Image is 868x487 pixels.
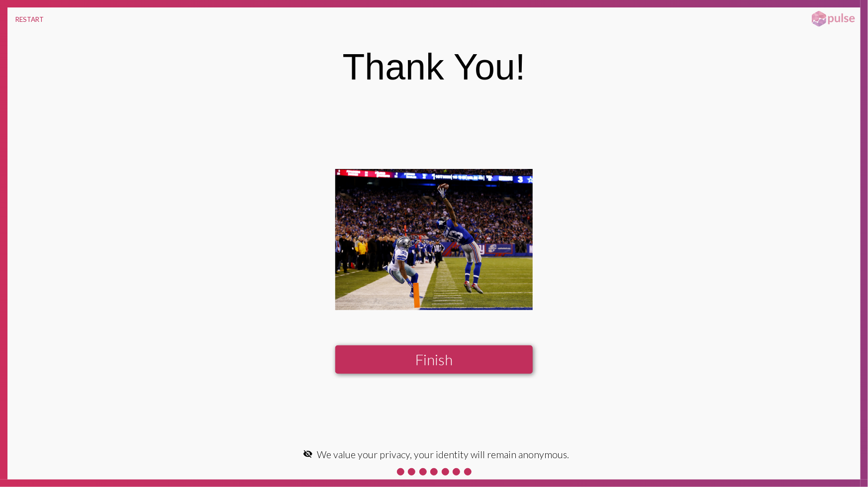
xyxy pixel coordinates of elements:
div: Thank You! [343,46,526,88]
button: Finish [335,345,532,374]
img: pulsehorizontalsmall.png [808,10,858,28]
button: RESTART [7,7,52,31]
img: GIANTS-slide-PAJ0-superJumbo.jpg [335,169,532,310]
span: We value your privacy, your identity will remain anonymous. [317,449,569,460]
mat-icon: visibility_off [303,449,313,459]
